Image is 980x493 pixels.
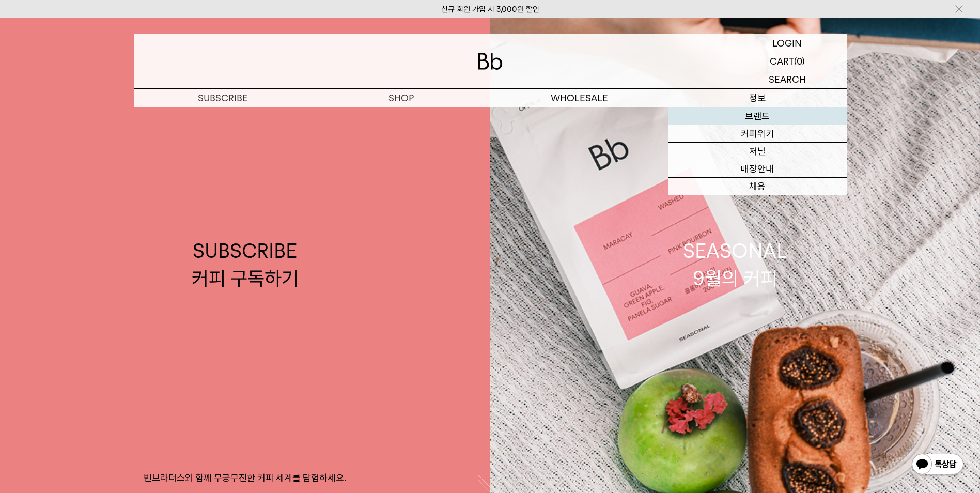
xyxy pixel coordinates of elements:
div: SUBSCRIBE 커피 구독하기 [192,237,299,292]
a: 매장안내 [668,160,847,178]
p: LOGIN [772,34,802,52]
a: 브랜드 [668,107,847,125]
p: SEARCH [769,70,806,88]
p: WHOLESALE [490,89,668,107]
p: CART [770,52,794,70]
a: 신규 회원 가입 시 3,000원 할인 [441,5,539,14]
a: 저널 [668,143,847,160]
a: SHOP [312,89,490,107]
img: 로고 [478,53,503,70]
p: 정보 [668,89,847,107]
a: LOGIN [728,34,847,52]
p: (0) [794,52,805,70]
a: SUBSCRIBE [134,89,312,107]
a: 채용 [668,178,847,195]
a: 커피위키 [668,125,847,143]
a: CART (0) [728,52,847,70]
img: 카카오톡 채널 1:1 채팅 버튼 [911,453,965,477]
div: SEASONAL 9월의 커피 [683,237,787,292]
